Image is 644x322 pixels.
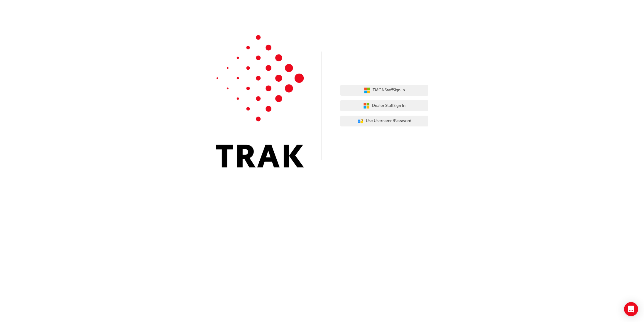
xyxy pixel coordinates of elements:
[624,302,638,316] div: Open Intercom Messenger
[340,85,428,96] button: TMCA StaffSign In
[372,102,405,109] span: Dealer Staff Sign In
[216,35,304,167] img: Trak
[340,116,428,127] button: Use Username/Password
[340,100,428,111] button: Dealer StaffSign In
[366,118,411,124] span: Use Username/Password
[373,87,405,94] span: TMCA Staff Sign In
